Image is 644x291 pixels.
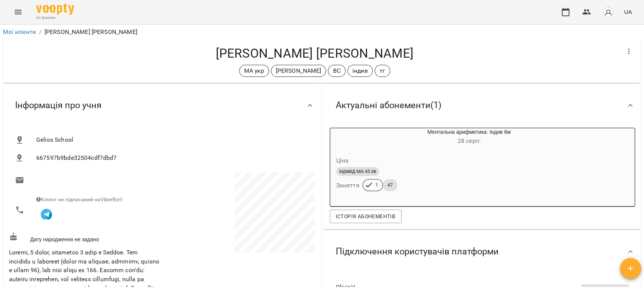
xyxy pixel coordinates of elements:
div: Актуальні абонементи(1) [324,86,641,125]
nav: breadcrumb [3,28,641,37]
div: Підключення користувачів платформи [324,232,641,271]
button: Історія абонементів [330,210,401,223]
span: UA [624,8,632,16]
button: Ментальна арифметика: Індив 6м28 серп- Цінаіндивід МА 45 хвЗаняття147 [330,128,572,200]
div: Дату народження не задано [8,231,162,245]
p: індив [352,66,368,75]
span: 28 серп - [458,137,481,144]
span: 1 [371,182,383,188]
h6: Ціна [336,155,349,166]
span: 47 [383,182,397,188]
a: Мої клієнти [3,28,36,35]
span: Історія абонементів [336,212,395,221]
div: Ментальна арифметика: Індив 6м [366,128,572,146]
div: МА укр [239,65,269,77]
p: МА укр [244,66,264,75]
span: 667597b9bde32504cdf7dbd7 [36,153,309,162]
img: Voopty Logo [36,4,74,15]
div: тг [375,65,390,77]
div: індив [347,65,373,77]
div: Інформація про учня [3,86,321,125]
span: Підключення користувачів платформи [336,246,499,257]
span: Інформація про учня [15,100,101,111]
h6: Заняття [336,180,360,191]
img: Telegram [41,209,52,220]
p: [PERSON_NAME] [276,66,321,75]
span: For Business [36,15,74,20]
span: Gelios School [36,135,309,144]
span: індивід МА 45 хв [336,168,379,175]
button: Клієнт підписаний на VooptyBot [36,204,57,224]
span: Клієнт не підписаний на ViberBot! [36,196,123,202]
div: [PERSON_NAME] [271,65,326,77]
button: Menu [9,3,27,21]
button: UA [621,5,635,19]
p: ВС [333,66,340,75]
img: avatar_s.png [603,7,613,17]
li: / [39,28,41,37]
span: Актуальні абонементи ( 1 ) [336,100,441,111]
h4: [PERSON_NAME] [PERSON_NAME] [9,46,620,61]
p: тг [380,66,385,75]
p: [PERSON_NAME] [PERSON_NAME] [45,28,137,37]
div: Ментальна арифметика: Індив 6м [330,128,366,146]
div: ВС [328,65,345,77]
